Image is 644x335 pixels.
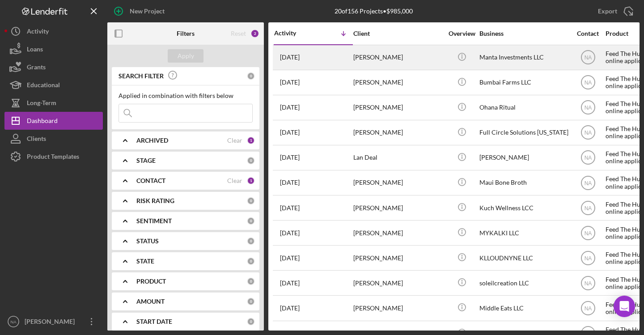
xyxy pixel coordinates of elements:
[479,121,569,144] div: Full Circle Solutions [US_STATE]
[280,104,300,111] time: 2025-06-12 21:51
[584,230,592,236] text: NA
[353,146,443,170] div: Lan Deal
[479,221,569,245] div: MYKALKI LLC
[119,92,253,99] div: Applied in combination with filters below
[479,271,569,295] div: soleilcreation LLC
[584,255,592,261] text: NA
[247,197,255,205] div: 0
[136,298,165,305] b: AMOUNT
[22,313,80,333] div: [PERSON_NAME]
[479,30,569,37] div: Business
[584,130,592,136] text: NA
[250,29,259,38] div: 2
[353,246,443,270] div: [PERSON_NAME]
[280,254,300,262] time: 2025-02-12 22:53
[335,8,413,15] div: 20 of 156 Projects • $985,000
[4,22,103,40] button: Activity
[119,72,164,80] b: SEARCH FILTER
[4,313,103,331] button: NA[PERSON_NAME]
[27,40,43,60] div: Loans
[136,278,166,285] b: PRODUCT
[4,58,103,76] button: Grants
[227,137,242,144] div: Clear
[280,154,300,161] time: 2025-04-22 00:01
[280,54,300,61] time: 2025-07-28 11:22
[280,229,300,237] time: 2025-03-16 00:07
[136,258,154,265] b: STATE
[274,30,314,37] div: Activity
[353,196,443,220] div: [PERSON_NAME]
[4,112,103,130] button: Dashboard
[589,2,640,20] button: Export
[584,205,592,211] text: NA
[130,2,165,20] div: New Project
[479,71,569,94] div: Bumbai Farms LLC
[280,79,300,86] time: 2025-07-14 23:12
[107,2,174,20] button: New Project
[479,146,569,170] div: [PERSON_NAME]
[479,246,569,270] div: KLLOUDNYNE LLC
[584,155,592,161] text: NA
[479,46,569,69] div: Manta Investments LLC
[4,76,103,94] button: Educational
[479,171,569,195] div: Maui Bone Broth
[178,49,194,63] div: Apply
[280,204,300,212] time: 2025-04-15 19:42
[353,30,443,37] div: Client
[247,277,255,285] div: 0
[353,296,443,320] div: [PERSON_NAME]
[4,94,103,112] button: Long-Term
[27,112,58,132] div: Dashboard
[4,40,103,58] button: Loans
[353,71,443,94] div: [PERSON_NAME]
[280,305,300,312] time: 2025-01-20 02:30
[280,179,300,186] time: 2025-04-17 22:23
[27,76,60,96] div: Educational
[136,318,172,325] b: START DATE
[353,96,443,119] div: [PERSON_NAME]
[584,180,592,186] text: NA
[136,177,165,184] b: CONTACT
[247,177,255,185] div: 1
[27,130,46,150] div: Clients
[247,136,255,144] div: 1
[136,197,174,204] b: RISK RATING
[598,2,617,20] div: Export
[168,49,203,63] button: Apply
[353,171,443,195] div: [PERSON_NAME]
[247,217,255,225] div: 0
[27,58,46,78] div: Grants
[4,130,103,148] button: Clients
[10,319,17,324] text: NA
[136,217,172,225] b: SENTIMENT
[247,318,255,326] div: 0
[4,148,103,165] button: Product Templates
[27,148,79,168] div: Product Templates
[479,296,569,320] div: Middle Eats LLC
[584,80,592,86] text: NA
[479,196,569,220] div: Kuch Wellness LCC
[445,30,479,37] div: Overview
[353,121,443,144] div: [PERSON_NAME]
[584,305,592,312] text: NA
[571,30,605,37] div: Contact
[27,22,49,42] div: Activity
[247,297,255,305] div: 0
[479,96,569,119] div: Ohana Ritual
[136,237,159,245] b: STATUS
[584,105,592,111] text: NA
[353,46,443,69] div: [PERSON_NAME]
[231,30,246,37] div: Reset
[614,296,635,317] div: Open Intercom Messenger
[247,237,255,245] div: 0
[136,137,168,144] b: ARCHIVED
[280,280,300,287] time: 2025-02-06 17:11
